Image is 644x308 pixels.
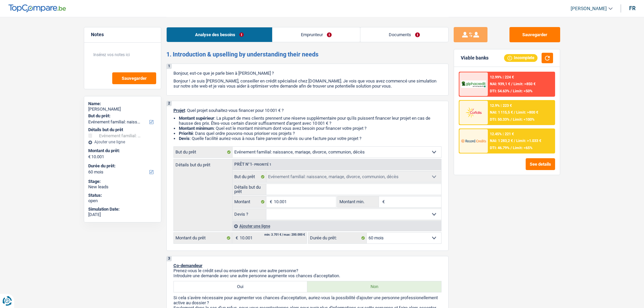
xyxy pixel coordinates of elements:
[490,117,509,122] span: DTI: 50.33%
[166,51,449,58] h2: 1. Introduction & upselling by understanding their needs
[173,71,442,76] p: Bonjour, est-ce que je parle bien à [PERSON_NAME] ?
[490,89,509,93] span: DTI: 54.63%
[179,116,442,126] li: : La plupart de mes clients prennent une réserve supplémentaire pour qu'ils puissent financer leu...
[167,64,172,69] div: 1
[233,162,273,167] div: Prêt n°1
[461,106,486,119] img: Cofidis
[510,146,512,150] span: /
[91,32,154,38] h5: Notes
[233,171,267,182] label: But du prêt
[173,295,442,305] p: Si cela s'avère nécessaire pour augmenter vos chances d'acceptation, auriez-vous la possibilité d...
[232,221,441,231] div: Ajouter une ligne
[174,233,232,243] label: Montant du prêt
[233,196,267,207] label: Montant
[526,158,555,170] button: See details
[513,117,534,122] span: Limit: <100%
[307,281,441,292] label: Non
[565,3,613,14] a: [PERSON_NAME]
[88,179,157,184] div: Stage:
[179,126,214,131] strong: Montant minimum
[513,146,532,150] span: Limit: <65%
[88,148,156,153] label: Montant du prêt:
[490,75,514,79] div: 12.99% | 224 €
[167,101,172,106] div: 2
[272,27,360,42] a: Emprunteur
[514,82,535,86] span: Limit: >850 €
[167,256,172,261] div: 3
[88,154,91,160] span: €
[88,113,156,119] label: But du prêt:
[514,139,515,143] span: /
[122,76,147,80] span: Sauvegarder
[511,82,512,86] span: /
[490,139,513,143] span: NAI: 1 283,2 €
[174,147,233,158] label: But du prêt
[232,233,240,243] span: €
[88,193,157,198] div: Status:
[88,184,157,190] div: New leads
[490,103,512,108] div: 12.9% | 223 €
[308,233,367,243] label: Durée du prêt:
[490,146,509,150] span: DTI: 46.79%
[88,101,157,106] div: Name:
[179,131,193,136] strong: Priorité
[174,281,308,292] label: Oui
[252,163,271,166] span: - Priorité 1
[88,163,156,169] label: Durée du prêt:
[461,55,488,61] div: Viable banks
[516,110,538,115] span: Limit: >800 €
[88,212,157,217] div: [DATE]
[88,106,157,112] div: [PERSON_NAME]
[174,159,232,167] label: Détails but du prêt
[504,54,538,62] div: Incomplete
[88,198,157,204] div: open
[516,139,541,143] span: Limit: >1.033 €
[173,273,442,278] p: Introduire une demande avec une autre personne augmente vos chances d'acceptation.
[88,127,157,133] div: Détails but du prêt
[338,196,379,207] label: Montant min.
[88,207,157,212] div: Simulation Date:
[88,140,157,144] div: Ajouter une ligne
[173,268,442,273] p: Prenez-vous le crédit seul ou ensemble avec une autre personne?
[571,6,607,11] span: [PERSON_NAME]
[461,80,486,88] img: AlphaCredit
[112,72,156,84] button: Sauvegarder
[461,135,486,147] img: Record Credits
[510,89,512,93] span: /
[173,108,185,113] span: Projet
[509,27,560,42] button: Sauvegarder
[510,117,512,122] span: /
[360,27,448,42] a: Documents
[173,78,442,89] p: Bonjour ! Je suis [PERSON_NAME], conseiller en crédit spécialisé chez [DOMAIN_NAME]. Je vois que ...
[514,110,515,115] span: /
[173,263,202,268] span: Co-demandeur
[179,131,442,136] li: : Dans quel ordre pouvons-nous prioriser vos projets ?
[173,108,442,113] p: : Quel projet souhaitez-vous financer pour 10 001 € ?
[179,136,190,141] span: Devis
[490,132,514,136] div: 12.45% | 221 €
[233,184,267,195] label: Détails but du prêt
[629,5,636,11] div: fr
[167,27,272,42] a: Analyse des besoins
[490,110,513,115] span: NAI: 1 115,5 €
[179,116,214,121] strong: Montant supérieur
[379,196,386,207] span: €
[179,126,442,131] li: : Quel est le montant minimum dont vous avez besoin pour financer votre projet ?
[264,233,305,236] div: min: 3.701 € / max: 200.000 €
[179,136,442,141] li: : Quelle facilité auriez-vous à nous faire parvenir un devis ou une facture pour votre projet ?
[490,82,510,86] span: NAI: 939,1 €
[513,89,532,93] span: Limit: <50%
[233,209,267,220] label: Devis ?
[8,4,66,13] img: TopCompare Logo
[266,196,274,207] span: €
